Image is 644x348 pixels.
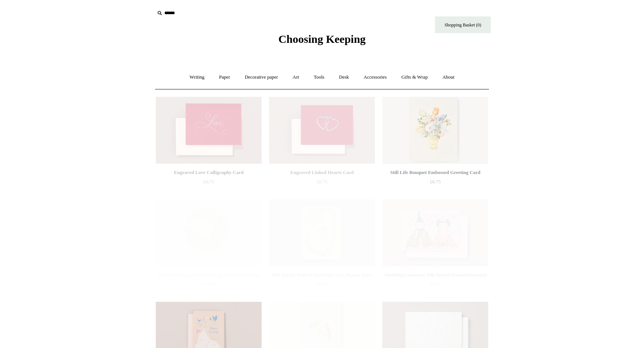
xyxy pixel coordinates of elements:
[382,199,488,266] a: Wedding Ceremony Silk Screen Printed Postcard Wedding Ceremony Silk Screen Printed Postcard
[269,168,375,199] a: Engraved Linked Hearts Card £6.75
[382,97,488,164] a: Still Life Bouquet Embossed Greeting Card Still Life Bouquet Embossed Greeting Card
[156,199,262,266] img: Foiled and Engraved Cupid in Ambush Greeting Card
[156,271,262,301] a: Foiled and Engraved Cupid in Ambush Greeting Card £6.75
[269,199,375,266] img: Silk Screen Printed Greeting Card, Beauty Rose
[203,179,214,184] span: £6.75
[238,67,285,87] a: Decorative paper
[271,271,373,279] div: Silk Screen Printed Greeting Card, Beauty Rose
[316,281,327,287] span: £6.50
[307,67,331,87] a: Tools
[395,67,435,87] a: Gifts & Wrap
[382,168,488,199] a: Still Life Bouquet Embossed Greeting Card £6.75
[203,290,214,296] span: £6.75
[269,199,375,266] a: Silk Screen Printed Greeting Card, Beauty Rose Silk Screen Printed Greeting Card, Beauty Rose
[382,97,488,164] img: Still Life Bouquet Embossed Greeting Card
[435,16,491,33] a: Shopping Basket (0)
[278,33,366,45] span: Choosing Keeping
[156,97,262,164] img: Engraved Love Calligraphy Card
[212,67,237,87] a: Paper
[158,271,260,288] div: Foiled and Engraved Cupid in Ambush Greeting Card
[384,271,486,279] div: Wedding Ceremony Silk Screen Printed Postcard
[382,199,488,266] img: Wedding Ceremony Silk Screen Printed Postcard
[271,168,373,177] div: Engraved Linked Hearts Card
[278,39,366,44] a: Choosing Keeping
[357,67,394,87] a: Accessories
[382,271,488,301] a: Wedding Ceremony Silk Screen Printed Postcard £4.25
[156,97,262,164] a: Engraved Love Calligraphy Card Engraved Love Calligraphy Card
[286,67,306,87] a: Art
[436,67,461,87] a: About
[183,67,211,87] a: Writing
[384,168,486,177] div: Still Life Bouquet Embossed Greeting Card
[269,97,375,164] img: Engraved Linked Hearts Card
[269,271,375,301] a: Silk Screen Printed Greeting Card, Beauty Rose £6.50
[332,67,356,87] a: Desk
[156,199,262,266] a: Foiled and Engraved Cupid in Ambush Greeting Card Foiled and Engraved Cupid in Ambush Greeting Card
[430,179,441,184] span: £6.75
[158,168,260,177] div: Engraved Love Calligraphy Card
[316,179,327,184] span: £6.75
[156,168,262,199] a: Engraved Love Calligraphy Card £6.75
[269,97,375,164] a: Engraved Linked Hearts Card Engraved Linked Hearts Card
[430,281,441,287] span: £4.25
